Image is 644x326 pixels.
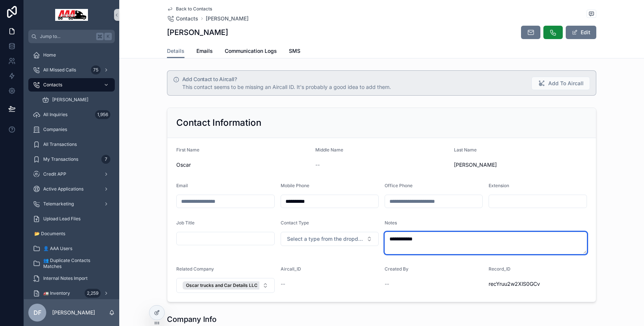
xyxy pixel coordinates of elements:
span: Oscar trucks and Car Details LLC [186,282,258,288]
span: [PERSON_NAME] [454,161,587,169]
span: 👤 AAA Users [43,246,72,252]
a: All Transactions [28,138,115,151]
span: Contact Type [281,220,309,226]
span: Active Applications [43,186,83,192]
span: Aircall_ID [281,266,301,272]
span: Notes [385,220,397,226]
span: Select a type from the dropdown [287,235,364,243]
a: 👤 AAA Users [28,242,115,255]
h1: Company Info [167,314,217,325]
span: Jump to... [40,33,93,39]
span: Home [43,52,56,58]
a: Credit APP [28,167,115,181]
span: Mobile Phone [281,183,309,188]
span: Related Company [176,266,214,272]
button: Select Button [176,278,275,293]
a: All Missed Calls75 [28,63,115,77]
button: Select Button [281,232,379,246]
span: Details [167,47,184,55]
div: 2,259 [85,289,101,298]
span: 📂 Documents [34,231,65,237]
span: SMS [289,47,300,55]
span: DF [34,308,41,317]
span: 👥 Duplicate Contacts Matches [43,258,107,269]
span: -- [281,280,285,288]
a: Communication Logs [225,44,277,59]
a: Contacts [167,15,198,22]
div: 7 [101,155,110,164]
a: 👥 Duplicate Contacts Matches [28,257,115,270]
span: Internal Notes Import [43,275,88,281]
span: Emails [196,47,213,55]
button: Jump to...K [28,30,115,43]
h1: [PERSON_NAME] [167,27,228,38]
span: Record_ID [489,266,511,272]
a: All Inquiries1,956 [28,108,115,121]
a: 🚛 Inventory2,259 [28,287,115,300]
a: Upload Lead Files [28,212,115,226]
div: 1,956 [95,110,110,119]
a: [PERSON_NAME] [37,93,115,106]
span: -- [315,161,320,169]
span: Oscar [176,161,309,169]
span: Upload Lead Files [43,216,80,222]
div: 75 [91,65,101,74]
div: This contact seems to be missing an Aircall ID. It's probably a good idea to add them. [182,83,525,91]
span: Telemarketing [43,201,74,207]
a: Details [167,44,184,58]
a: Companies [28,123,115,136]
span: Last Name [454,147,477,153]
span: Contacts [43,82,62,88]
span: All Transactions [43,141,77,147]
a: SMS [289,44,300,59]
span: -- [385,280,389,288]
button: Add To Aircall [531,77,590,90]
span: Credit APP [43,171,66,177]
a: Internal Notes Import [28,272,115,285]
a: My Transactions7 [28,153,115,166]
span: All Inquiries [43,112,67,118]
span: [PERSON_NAME] [52,97,88,103]
span: Communication Logs [225,47,277,55]
span: Office Phone [385,183,413,188]
span: 🚛 Inventory [43,290,70,296]
a: 📂 Documents [28,227,115,240]
div: scrollable content [24,43,119,299]
span: Add To Aircall [548,80,584,87]
span: Email [176,183,188,188]
img: App logo [55,9,88,21]
span: All Missed Calls [43,67,76,73]
h5: Add Contact to Aircall? [182,77,525,82]
a: Contacts [28,78,115,92]
a: Home [28,48,115,62]
span: recYruu2w2XlS0GCv [489,280,587,288]
a: Back to Contacts [167,6,212,12]
span: Back to Contacts [176,6,212,12]
span: First Name [176,147,199,153]
span: K [105,33,111,39]
span: Created By [385,266,408,272]
span: Job Title [176,220,195,226]
p: [PERSON_NAME] [52,309,95,316]
a: Emails [196,44,213,59]
button: Unselect 31 [183,281,268,290]
a: Telemarketing [28,197,115,211]
span: This contact seems to be missing an Aircall ID. It's probably a good idea to add them. [182,84,391,90]
span: Companies [43,127,67,132]
a: Active Applications [28,182,115,196]
span: Contacts [176,15,198,22]
button: Edit [566,26,596,39]
span: Extension [489,183,509,188]
span: Middle Name [315,147,343,153]
span: My Transactions [43,156,78,162]
h2: Contact Information [176,117,261,129]
a: [PERSON_NAME] [206,15,249,22]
